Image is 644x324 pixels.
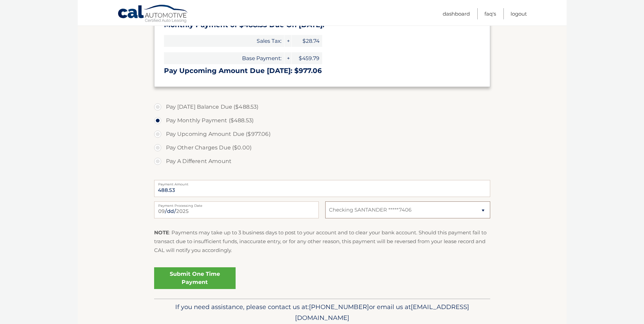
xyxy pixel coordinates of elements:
a: Submit One Time Payment [154,267,236,289]
input: Payment Amount [154,180,490,197]
span: [EMAIL_ADDRESS][DOMAIN_NAME] [295,303,469,322]
label: Pay Other Charges Due ($0.00) [154,141,490,155]
span: $28.74 [292,35,322,47]
label: Pay Monthly Payment ($488.53) [154,114,490,127]
input: Payment Date [154,201,319,218]
p: : Payments may take up to 3 business days to post to your account and to clear your bank account.... [154,228,490,255]
span: + [284,35,291,47]
a: FAQ's [484,8,496,19]
a: Logout [511,8,527,19]
span: [PHONE_NUMBER] [309,303,369,311]
label: Payment Processing Date [154,201,319,207]
span: + [284,52,291,64]
a: Dashboard [443,8,470,19]
span: $459.79 [292,52,322,64]
label: Pay [DATE] Balance Due ($488.53) [154,100,490,114]
a: Cal Automotive [117,4,189,24]
span: Sales Tax: [164,35,284,47]
span: Base Payment: [164,52,284,64]
label: Payment Amount [154,180,490,185]
strong: NOTE [154,229,169,236]
label: Pay A Different Amount [154,155,490,168]
p: If you need assistance, please contact us at: or email us at [159,302,486,323]
h3: Pay Upcoming Amount Due [DATE]: $977.06 [164,67,480,75]
label: Pay Upcoming Amount Due ($977.06) [154,127,490,141]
